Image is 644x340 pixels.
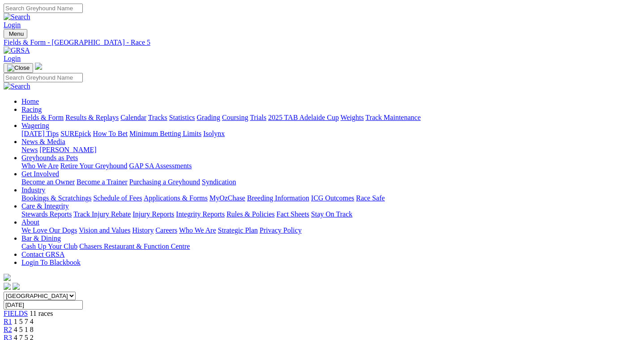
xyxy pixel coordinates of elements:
[132,210,174,218] a: Injury Reports
[21,178,75,186] a: Become an Owner
[4,29,27,38] button: Toggle navigation
[4,55,21,62] a: Login
[197,114,220,121] a: Grading
[77,178,128,186] a: Become a Trainer
[93,194,142,202] a: Schedule of Fees
[356,194,384,202] a: Race Safe
[268,114,339,121] a: 2025 TAB Adelaide Cup
[21,178,640,186] div: Get Involved
[21,162,640,170] div: Greyhounds as Pets
[21,194,640,202] div: Industry
[132,226,154,234] a: History
[93,130,128,137] a: How To Bet
[60,130,91,137] a: SUREpick
[311,194,354,202] a: ICG Outcomes
[21,114,640,122] div: Racing
[73,210,131,218] a: Track Injury Rebate
[35,63,42,70] img: logo-grsa-white.png
[260,226,302,234] a: Privacy Policy
[218,226,258,234] a: Strategic Plan
[4,310,28,317] a: FIELDS
[21,242,77,250] a: Cash Up Your Club
[366,114,421,121] a: Track Maintenance
[129,162,192,170] a: GAP SA Assessments
[4,63,33,73] button: Toggle navigation
[13,283,20,290] img: twitter.svg
[148,114,167,121] a: Tracks
[4,73,83,82] input: Search
[226,210,275,218] a: Rules & Policies
[4,47,30,55] img: GRSA
[21,234,61,242] a: Bar & Dining
[21,130,640,138] div: Wagering
[21,210,640,218] div: Care & Integrity
[202,178,236,186] a: Syndication
[21,122,49,129] a: Wagering
[155,226,177,234] a: Careers
[21,154,78,161] a: Greyhounds as Pets
[277,210,309,218] a: Fact Sheets
[4,300,83,310] input: Select date
[4,274,11,281] img: logo-grsa-white.png
[21,186,45,194] a: Industry
[14,326,34,333] span: 4 5 1 8
[21,170,59,178] a: Get Involved
[4,13,30,21] img: Search
[21,226,640,234] div: About
[129,130,201,137] a: Minimum Betting Limits
[21,106,42,113] a: Racing
[7,64,30,72] img: Close
[203,130,225,137] a: Isolynx
[60,162,128,170] a: Retire Your Greyhound
[144,194,208,202] a: Applications & Forms
[79,242,190,250] a: Chasers Restaurant & Function Centre
[21,98,39,105] a: Home
[21,202,69,210] a: Care & Integrity
[120,114,146,121] a: Calendar
[79,226,130,234] a: Vision and Values
[21,130,59,137] a: [DATE] Tips
[30,310,53,317] span: 11 races
[4,318,12,325] a: R1
[4,283,11,290] img: facebook.svg
[21,218,39,226] a: About
[21,114,64,121] a: Fields & Form
[311,210,352,218] a: Stay On Track
[21,146,38,153] a: News
[341,114,364,121] a: Weights
[21,138,65,145] a: News & Media
[65,114,119,121] a: Results & Replays
[9,30,24,37] span: Menu
[21,162,59,170] a: Who We Are
[21,226,77,234] a: We Love Our Dogs
[169,114,195,121] a: Statistics
[179,226,216,234] a: Who We Are
[4,38,640,47] a: Fields & Form - [GEOGRAPHIC_DATA] - Race 5
[247,194,309,202] a: Breeding Information
[209,194,245,202] a: MyOzChase
[4,82,30,90] img: Search
[21,259,81,266] a: Login To Blackbook
[4,21,21,29] a: Login
[4,326,12,333] a: R2
[129,178,200,186] a: Purchasing a Greyhound
[4,4,83,13] input: Search
[21,146,640,154] div: News & Media
[39,146,96,153] a: [PERSON_NAME]
[222,114,248,121] a: Coursing
[21,251,64,258] a: Contact GRSA
[21,210,72,218] a: Stewards Reports
[21,242,640,251] div: Bar & Dining
[21,194,91,202] a: Bookings & Scratchings
[250,114,266,121] a: Trials
[176,210,225,218] a: Integrity Reports
[14,318,34,325] span: 1 5 7 4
